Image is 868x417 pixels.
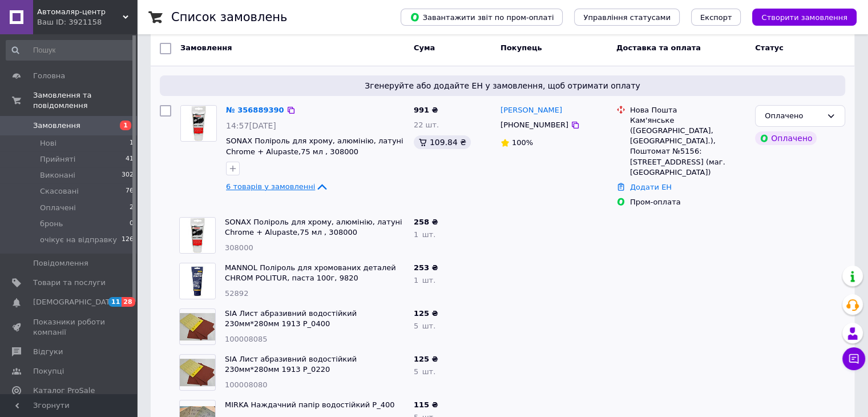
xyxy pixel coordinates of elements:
[414,276,435,284] span: 1 шт.
[755,131,817,145] div: Оплачено
[225,243,253,252] span: 308000
[630,105,746,115] div: Нова Пошта
[33,347,63,357] span: Відгуки
[130,219,134,229] span: 0
[164,80,841,91] span: Згенеруйте або додайте ЕН у замовлення, щоб отримати оплату
[33,366,64,376] span: Покупці
[414,309,438,318] span: 125 ₴
[122,170,134,181] span: 302
[225,400,394,409] a: MIRKA Наждачний папір водостійкий P_400
[414,400,438,409] span: 115 ₴
[414,121,439,129] span: 22 шт.
[180,359,215,386] img: Фото товару
[583,13,671,22] span: Управління статусами
[225,380,267,389] span: 100008080
[741,13,857,21] a: Створити замовлення
[33,258,88,268] span: Повідомлення
[120,121,131,130] span: 1
[40,154,75,165] span: Прийняті
[33,297,118,307] span: [DEMOGRAPHIC_DATA]
[755,43,784,52] span: Статус
[33,121,80,131] span: Замовлення
[33,71,65,81] span: Головна
[414,106,438,114] span: 991 ₴
[226,106,284,114] a: № 356889390
[126,186,134,197] span: 76
[40,219,63,229] span: бронь
[761,13,847,22] span: Створити замовлення
[414,230,435,239] span: 1 шт.
[498,118,571,133] div: [PHONE_NUMBER]
[574,9,680,26] button: Управління статусами
[616,43,701,52] span: Доставка та оплата
[180,313,215,340] img: Фото товару
[225,309,357,328] a: SIA Лист абразивний водостійкий 230мм*280мм 1913 Р_0400
[414,322,435,330] span: 5 шт.
[108,297,122,307] span: 11
[40,170,75,181] span: Виконані
[691,9,741,26] button: Експорт
[414,218,438,226] span: 258 ₴
[180,43,232,52] span: Замовлення
[630,183,672,191] a: Додати ЕН
[401,9,563,26] button: Завантажити звіт по пром-оплаті
[414,135,471,149] div: 109.84 ₴
[226,182,329,191] a: 6 товарів у замовленні
[842,347,865,370] button: Чат з покупцем
[40,138,56,149] span: Нові
[225,289,248,298] span: 52892
[226,137,403,156] a: SONAX Поліроль для хрому, алюмінію, латуні Chrome + Alupaste,75 мл , 308000
[752,9,857,26] button: Створити замовлення
[33,317,106,338] span: Показники роботи компанії
[130,203,134,213] span: 2
[126,154,134,165] span: 41
[630,115,746,178] div: Кам'янське ([GEOGRAPHIC_DATA], [GEOGRAPHIC_DATA].), Поштомат №5156: [STREET_ADDRESS] (маг. [GEOGR...
[33,278,106,288] span: Товари та послуги
[33,386,95,396] span: Каталог ProSale
[180,105,217,142] a: Фото товару
[500,105,562,116] a: [PERSON_NAME]
[414,43,435,52] span: Cума
[414,263,438,272] span: 253 ₴
[700,13,732,22] span: Експорт
[171,10,287,24] h1: Список замовлень
[180,263,215,299] img: Фото товару
[410,12,554,22] span: Завантажити звіт по пром-оплаті
[37,7,123,17] span: Автомаляр-центр
[226,182,315,191] span: 6 товарів у замовленні
[225,218,402,237] a: SONAX Поліроль для хрому, алюмінію, латуні Chrome + Alupaste,75 мл , 308000
[180,218,215,253] img: Фото товару
[40,235,117,245] span: очікує на відправку
[630,197,746,207] div: Пром-оплата
[512,138,533,147] span: 100%
[33,90,137,111] span: Замовлення та повідомлення
[765,110,822,122] div: Оплачено
[225,263,396,283] a: MANNOL Поліроль для хромованих деталей CHROM POLITUR, паста 100г, 9820
[414,367,435,376] span: 5 шт.
[40,203,76,213] span: Оплачені
[6,40,135,61] input: Пошук
[226,121,276,130] span: 14:57[DATE]
[500,43,542,52] span: Покупець
[40,186,79,197] span: Скасовані
[122,297,135,307] span: 28
[414,355,438,363] span: 125 ₴
[225,355,357,374] a: SIA Лист абразивний водостійкий 230мм*280мм 1913 Р_0220
[181,106,216,141] img: Фото товару
[130,138,134,149] span: 1
[122,235,134,245] span: 126
[37,17,137,27] div: Ваш ID: 3921158
[225,335,267,343] span: 100008085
